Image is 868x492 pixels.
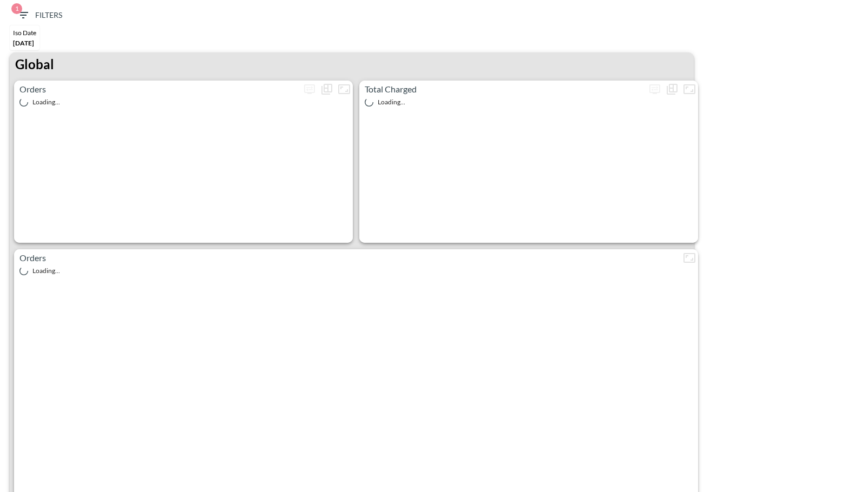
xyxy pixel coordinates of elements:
[15,55,54,74] p: Global
[13,29,36,37] div: Iso Date
[681,81,698,98] button: Fullscreen
[681,249,698,267] button: Fullscreen
[301,81,318,98] span: Display settings
[14,251,681,264] p: Orders
[12,5,67,25] button: 1Filters
[359,83,646,96] p: Total Charged
[19,267,693,275] div: Loading...
[336,81,353,98] button: Fullscreen
[19,98,347,107] div: Loading...
[17,9,62,22] span: Filters
[11,3,22,14] span: 1
[14,83,301,96] p: Orders
[663,81,681,98] div: Show as…
[365,98,693,107] div: Loading...
[646,81,663,98] span: Display settings
[318,81,336,98] div: Show as…
[13,39,34,47] span: [DATE]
